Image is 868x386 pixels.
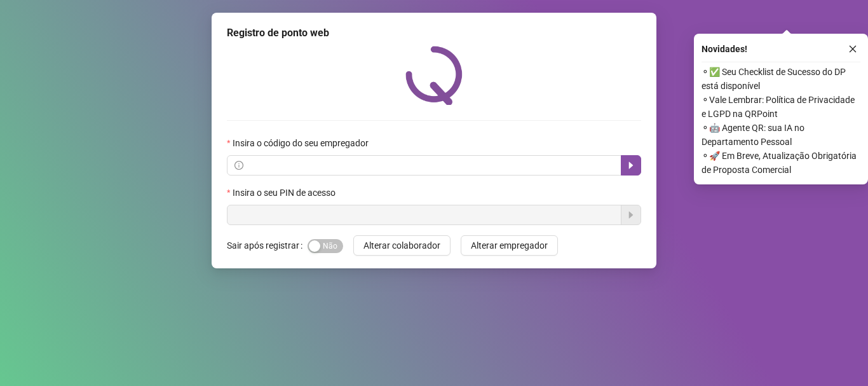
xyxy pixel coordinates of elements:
[227,186,344,200] label: Insira o seu PIN de acesso
[702,93,860,121] span: ⚬ Vale Lembrar: Política de Privacidade e LGPD na QRPoint
[471,238,548,252] span: Alterar empregador
[702,65,860,93] span: ⚬ ✅ Seu Checklist de Sucesso do DP está disponível
[702,149,860,177] span: ⚬ 🚀 Em Breve, Atualização Obrigatória de Proposta Comercial
[626,160,636,170] span: caret-right
[702,42,747,56] span: Novidades !
[461,235,558,256] button: Alterar empregador
[848,45,857,53] span: close
[227,25,641,41] div: Registro de ponto web
[227,136,377,150] label: Insira o código do seu empregador
[363,238,440,252] span: Alterar colaborador
[353,235,451,256] button: Alterar colaborador
[227,235,308,256] label: Sair após registrar
[234,161,243,170] span: info-circle
[702,121,860,149] span: ⚬ 🤖 Agente QR: sua IA no Departamento Pessoal
[405,46,463,105] img: QRPoint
